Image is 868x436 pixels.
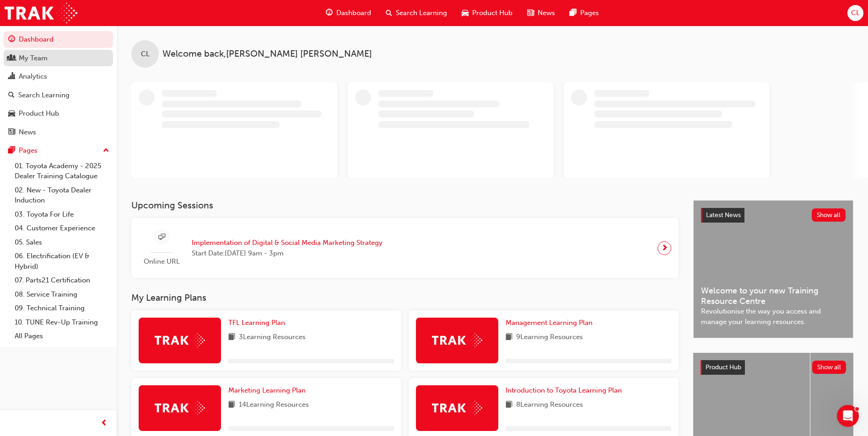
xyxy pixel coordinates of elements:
[580,8,599,18] span: Pages
[520,4,562,22] a: news-iconNews
[8,36,15,44] span: guage-icon
[4,105,113,122] a: Product Hub
[8,110,15,118] span: car-icon
[336,8,371,18] span: Dashboard
[837,405,859,427] iframe: Intercom live chat
[454,4,520,22] a: car-iconProduct Hub
[239,399,309,411] span: 14 Learning Resources
[19,145,38,156] div: Pages
[570,7,577,19] span: pages-icon
[139,225,671,271] a: Online URLImplementation of Digital & Social Media Marketing StrategyStart Date:[DATE] 9am - 3pm
[11,287,113,302] a: 08. Service Training
[11,315,113,330] a: 10. TUNE Rev-Up Training
[326,7,333,19] span: guage-icon
[701,306,846,327] span: Revolutionise the way you access and manage your learning resources.
[8,91,15,100] span: search-icon
[318,4,378,22] a: guage-iconDashboard
[19,127,36,138] div: News
[701,286,846,306] span: Welcome to your new Training Resource Centre
[192,248,383,259] span: Start Date: [DATE] 9am - 3pm
[228,332,235,343] span: book-icon
[4,68,113,85] a: Analytics
[11,159,113,183] a: 01. Toyota Academy - 2025 Dealer Training Catalogue
[11,249,113,273] a: 06. Electrification (EV & Hybrid)
[11,221,113,235] a: 04. Customer Experience
[851,8,860,18] span: CL
[396,8,447,18] span: Search Learning
[4,29,113,142] button: DashboardMy TeamAnalyticsSearch LearningProduct HubNews
[706,211,741,219] span: Latest News
[131,200,679,211] h3: Upcoming Sessions
[18,90,70,101] div: Search Learning
[462,7,469,19] span: car-icon
[19,71,47,82] div: Analytics
[506,385,625,396] a: Introduction to Toyota Learning Plan
[506,318,596,328] a: Management Learning Plan
[239,332,306,343] span: 3 Learning Resources
[8,73,15,81] span: chart-icon
[4,124,113,141] a: News
[162,49,372,59] span: Welcome back , [PERSON_NAME] [PERSON_NAME]
[706,363,741,371] span: Product Hub
[228,385,309,396] a: Marketing Learning Plan
[11,329,113,343] a: All Pages
[192,238,383,248] span: Implementation of Digital & Social Media Marketing Strategy
[5,3,77,23] img: Trak
[228,399,235,411] span: book-icon
[101,418,108,429] span: prev-icon
[432,333,482,347] img: Trak
[538,8,555,18] span: News
[562,4,606,22] a: pages-iconPages
[139,256,184,267] span: Online URL
[4,87,113,104] a: Search Learning
[158,232,165,243] span: sessionType_ONLINE_URL-icon
[506,319,593,327] span: Management Learning Plan
[155,401,205,415] img: Trak
[432,401,482,415] img: Trak
[19,53,48,64] div: My Team
[701,208,846,223] a: Latest NewsShow all
[11,207,113,222] a: 03. Toyota For Life
[378,4,454,22] a: search-iconSearch Learning
[19,108,59,119] div: Product Hub
[228,319,285,327] span: TFL Learning Plan
[8,54,15,63] span: people-icon
[506,332,512,343] span: book-icon
[4,142,113,159] button: Pages
[4,31,113,48] a: Dashboard
[11,183,113,207] a: 02. New - Toyota Dealer Induction
[693,200,853,338] a: Latest NewsShow allWelcome to your new Training Resource CentreRevolutionise the way you access a...
[11,273,113,287] a: 07. Parts21 Certification
[155,333,205,347] img: Trak
[8,147,15,155] span: pages-icon
[812,361,846,374] button: Show all
[103,145,109,157] span: up-icon
[11,301,113,315] a: 09. Technical Training
[527,7,534,19] span: news-icon
[701,360,846,375] a: Product HubShow all
[812,208,846,222] button: Show all
[506,399,512,411] span: book-icon
[516,332,583,343] span: 9 Learning Resources
[847,5,863,21] button: CL
[141,49,150,59] span: CL
[11,235,113,250] a: 05. Sales
[228,318,289,328] a: TFL Learning Plan
[386,7,392,19] span: search-icon
[4,50,113,67] a: My Team
[661,242,668,255] span: next-icon
[506,386,622,394] span: Introduction to Toyota Learning Plan
[516,399,583,411] span: 8 Learning Resources
[8,128,15,137] span: news-icon
[472,8,512,18] span: Product Hub
[131,292,679,303] h3: My Learning Plans
[228,386,306,394] span: Marketing Learning Plan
